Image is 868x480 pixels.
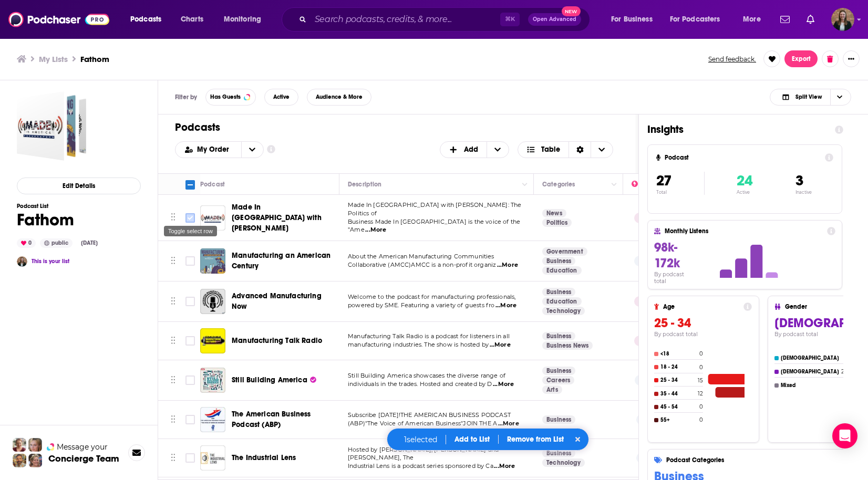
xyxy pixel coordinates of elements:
[636,453,648,463] p: 2
[348,446,499,462] span: Hosted by [PERSON_NAME], [PERSON_NAME] and [PERSON_NAME], The
[542,257,575,265] a: Business
[634,336,650,346] p: 37
[200,407,225,432] img: The American Business Podcast (ABP)
[699,403,703,410] h4: 0
[497,261,518,269] span: ...More
[698,390,703,397] h4: 12
[542,376,574,384] a: Careers
[699,364,703,371] h4: 0
[348,218,520,234] span: Business Made In [GEOGRAPHIC_DATA] is the voice of the "Ame
[542,458,585,467] a: Technology
[13,454,26,467] img: Jon Profile
[802,11,819,28] a: Show notifications dropdown
[232,251,330,270] span: Manufacturing an American Century
[175,121,613,134] h1: Podcasts
[654,271,697,285] h4: By podcast total
[307,89,371,106] button: Audience & More
[518,141,614,158] button: Choose View
[170,294,177,309] button: Move
[185,256,195,266] span: Toggle select row
[273,94,290,100] span: Active
[175,146,241,153] button: open menu
[660,391,696,397] h4: 35 - 44
[170,372,177,388] button: Move
[843,50,860,67] button: Show More Button
[181,12,203,27] span: Charts
[665,227,822,235] h4: Monthly Listens
[185,213,195,223] span: Toggle select row
[348,372,505,379] span: Still Building America showcases the diverse range of
[205,89,256,106] button: Has Guests
[542,209,566,217] a: News
[241,142,263,158] button: open menu
[200,289,225,314] a: Advanced Manufacturing Now
[170,412,177,427] button: Move
[781,355,844,361] h4: [DEMOGRAPHIC_DATA]
[164,226,217,236] div: Toggle select row
[542,367,575,375] a: Business
[831,8,854,31] img: User Profile
[781,382,843,389] h4: Mixed
[542,341,593,350] a: Business News
[200,248,225,274] img: Manufacturing an American Century
[569,142,591,158] div: Sort Direction
[654,315,752,331] h3: 25 - 34
[17,91,86,161] span: Fathom
[267,144,275,154] a: Show additional information
[232,375,307,384] span: Still Building America
[232,251,336,272] a: Manufacturing an American Century
[8,9,109,29] img: Podchaser - Follow, Share and Rate Podcasts
[39,54,68,64] h3: My Lists
[666,456,860,464] h4: Podcast Categories
[200,328,225,353] img: Manufacturing Talk Radio
[32,258,69,265] a: This is your list
[232,291,336,312] a: Advanced Manufacturing Now
[200,205,225,231] a: Made In America with Rich Roffman
[197,146,233,153] span: My Order
[185,336,195,346] span: Toggle select row
[17,203,102,210] h3: Podcast List
[28,438,42,452] img: Jules Profile
[130,12,161,27] span: Podcasts
[770,89,851,106] button: Choose View
[781,369,839,375] h4: [DEMOGRAPHIC_DATA]
[170,210,177,226] button: Move
[17,256,27,267] img: Katie Burns
[705,55,759,64] button: Send feedback.
[170,450,177,466] button: Move
[232,453,296,462] span: The Industrial Lens
[665,154,821,161] h4: Podcast
[440,141,509,158] button: + Add
[185,453,195,463] span: Toggle select row
[542,449,575,457] a: Business
[210,94,241,100] span: Has Guests
[795,190,812,195] p: Inactive
[660,404,697,410] h4: 45 - 54
[660,364,697,370] h4: 18 - 24
[264,89,298,106] button: Active
[77,239,102,247] div: [DATE]
[185,297,195,306] span: Toggle select row
[348,261,496,268] span: Collaborative (AMCC)AMCC is a non-profit organiz
[170,253,177,269] button: Move
[348,253,494,260] span: About the American Manufacturing Communities
[232,410,311,429] span: The American Business Podcast (ABP)
[123,11,175,28] button: open menu
[542,385,562,394] a: Arts
[498,420,519,428] span: ...More
[365,226,386,234] span: ...More
[737,172,752,190] span: 24
[174,11,210,28] a: Charts
[663,11,736,28] button: open menu
[17,178,141,194] button: Edit Details
[608,179,621,191] button: Column Actions
[654,239,680,271] span: 98k-172k
[493,380,514,389] span: ...More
